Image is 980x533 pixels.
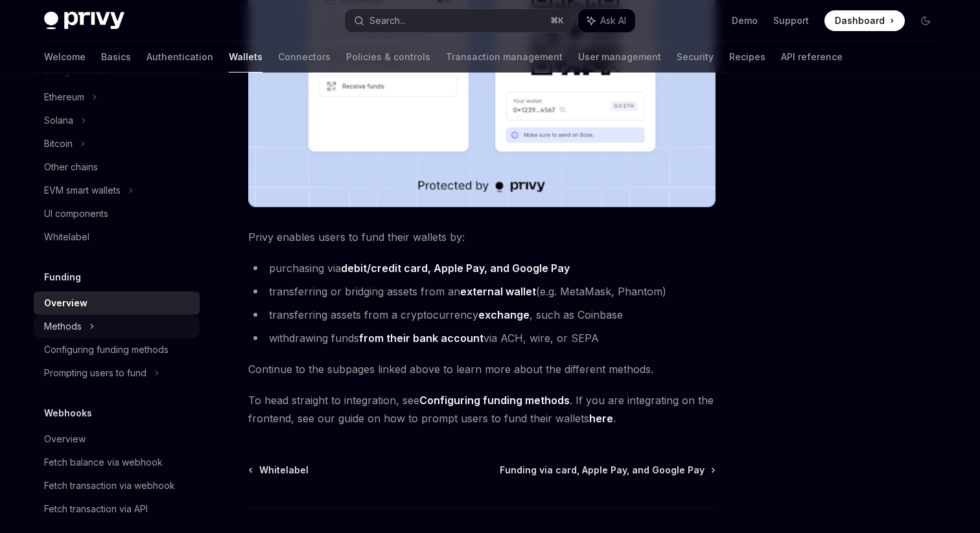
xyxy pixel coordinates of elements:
[44,269,81,285] h5: Funding
[773,14,809,27] a: Support
[345,9,572,32] button: Search...⌘K
[460,285,536,299] a: external wallet
[729,41,765,73] a: Recipes
[44,365,146,381] div: Prompting users to fund
[44,113,73,128] div: Solana
[915,10,936,31] button: Toggle dark mode
[550,16,564,26] span: ⌘ K
[34,338,200,361] a: Configuring funding methods
[419,394,570,407] a: Configuring funding methods
[44,455,163,470] div: Fetch balance via webhook
[229,41,262,73] a: Wallets
[446,41,563,73] a: Transaction management
[824,10,905,31] a: Dashboard
[44,478,175,493] div: Fetch transaction via webhook
[359,332,484,345] a: from their bank account
[248,360,716,378] span: Continue to the subpages linked above to learn more about the different methods.
[34,225,200,249] a: Whitelabel
[34,291,200,315] a: Overview
[478,308,530,321] strong: exchange
[44,405,92,421] h5: Webhooks
[44,319,82,334] div: Methods
[34,427,200,451] a: Overview
[732,14,758,27] a: Demo
[44,431,86,447] div: Overview
[248,306,716,324] li: transferring assets from a cryptocurrency , such as Coinbase
[44,12,124,30] img: dark logo
[259,464,309,477] span: Whitelabel
[44,41,86,73] a: Welcome
[369,13,406,28] div: Search...
[248,259,716,277] li: purchasing via
[34,474,200,497] a: Fetch transaction via webhook
[781,41,843,73] a: API reference
[677,41,714,73] a: Security
[600,14,626,27] span: Ask AI
[346,41,430,73] a: Policies & controls
[44,136,73,152] div: Bitcoin
[250,464,309,477] a: Whitelabel
[578,9,635,32] button: Ask AI
[44,89,84,105] div: Ethereum
[500,464,705,477] span: Funding via card, Apple Pay, and Google Pay
[34,497,200,521] a: Fetch transaction via API
[34,155,200,179] a: Other chains
[44,206,108,221] div: UI components
[478,308,530,322] a: exchange
[341,262,570,275] a: debit/credit card, Apple Pay, and Google Pay
[44,229,89,245] div: Whitelabel
[589,412,613,425] a: here
[578,41,661,73] a: User management
[278,41,331,73] a: Connectors
[835,14,885,27] span: Dashboard
[34,451,200,474] a: Fetch balance via webhook
[44,159,98,175] div: Other chains
[101,41,131,73] a: Basics
[248,391,716,427] span: To head straight to integration, see . If you are integrating on the frontend, see our guide on h...
[248,228,716,246] span: Privy enables users to fund their wallets by:
[500,464,714,477] a: Funding via card, Apple Pay, and Google Pay
[248,282,716,301] li: transferring or bridging assets from an (e.g. MetaMask, Phantom)
[44,183,121,198] div: EVM smart wallets
[44,342,169,357] div: Configuring funding methods
[34,202,200,225] a: UI components
[44,295,87,311] div: Overview
[44,501,148,517] div: Fetch transaction via API
[460,285,536,298] strong: external wallet
[146,41,213,73] a: Authentication
[248,329,716,347] li: withdrawing funds via ACH, wire, or SEPA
